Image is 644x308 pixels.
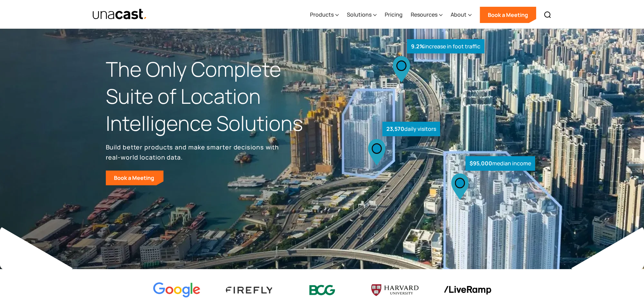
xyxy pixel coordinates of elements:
div: Resources [411,10,437,19]
div: About [451,10,467,19]
strong: 23,570 [386,125,404,133]
img: Search icon [544,11,552,19]
h1: The Only Complete Suite of Location Intelligence Solutions [106,56,322,137]
img: liveramp logo [444,286,491,294]
div: Products [310,10,334,19]
strong: $95,000 [470,160,492,167]
div: About [451,1,472,29]
div: Resources [411,1,443,29]
div: increase in foot traffic [407,39,484,54]
a: Pricing [385,1,403,29]
img: Unacast text logo [92,8,147,20]
p: Build better products and make smarter decisions with real-world location data. [106,142,282,162]
div: Solutions [347,10,372,19]
img: Harvard U logo [371,282,419,298]
strong: 9.2% [411,43,424,50]
a: home [92,8,147,20]
a: Book a Meeting [106,170,164,185]
a: Book a Meeting [480,7,536,23]
div: Solutions [347,1,377,29]
div: daily visitors [382,122,440,136]
div: median income [466,156,535,171]
img: BCG logo [299,281,346,300]
img: Google logo Color [153,282,200,298]
img: Firefly Advertising logo [226,287,273,293]
div: Products [310,1,339,29]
